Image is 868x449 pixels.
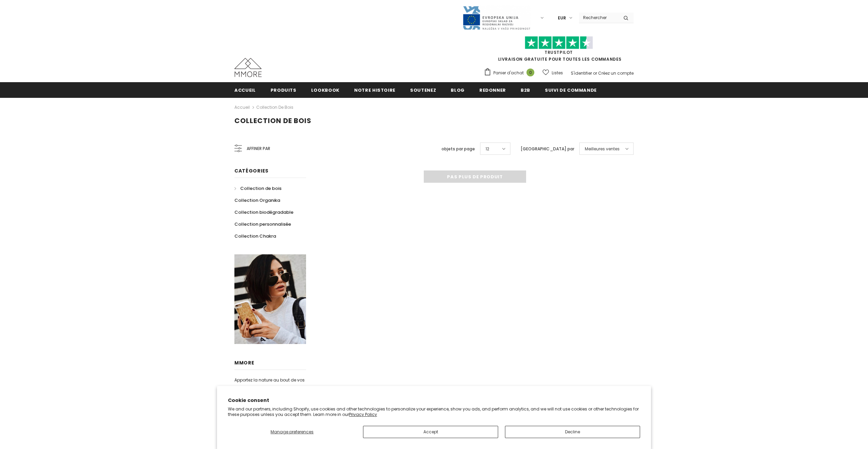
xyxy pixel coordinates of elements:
h2: Cookie consent [228,397,640,404]
span: Collection Chakra [234,233,276,239]
span: soutenez [410,87,436,93]
a: Blog [451,82,465,98]
a: Privacy Policy [349,411,377,417]
a: TrustPilot [545,49,573,55]
span: Affiner par [247,145,270,152]
img: Cas MMORE [234,58,262,77]
a: soutenez [410,82,436,98]
a: Créez un compte [598,70,634,76]
a: S'identifier [571,70,592,76]
a: Collection de bois [256,104,293,110]
span: Notre histoire [354,87,395,93]
button: Manage preferences [228,426,356,438]
a: Notre histoire [354,82,395,98]
span: Collection de bois [240,185,281,192]
a: Lookbook [311,82,339,98]
input: Search Site [579,13,618,23]
label: objets par page [442,146,475,152]
span: Produits [271,87,296,93]
a: Collection biodégradable [234,206,293,218]
a: Javni Razpis [462,15,531,20]
span: LIVRAISON GRATUITE POUR TOUTES LES COMMANDES [484,39,634,62]
span: Manage preferences [271,429,314,435]
a: Listes [542,67,563,79]
span: Catégories [234,167,269,174]
img: Javni Razpis [462,5,531,30]
button: Decline [505,426,640,438]
span: Listes [552,70,563,76]
span: Collection de bois [234,116,312,125]
p: We and our partners, including Shopify, use cookies and other technologies to personalize your ex... [228,406,640,417]
img: Faites confiance aux étoiles pilotes [525,36,593,49]
a: Collection personnalisée [234,218,291,230]
label: [GEOGRAPHIC_DATA] par [521,146,574,152]
span: 12 [486,146,489,152]
span: Blog [451,87,465,93]
a: Collection Chakra [234,230,276,242]
span: or [593,70,597,76]
span: B2B [521,87,530,93]
a: Collection de bois [234,182,281,194]
span: Collection biodégradable [234,209,293,215]
a: Suivi de commande [545,82,597,98]
a: B2B [521,82,530,98]
button: Accept [363,426,498,438]
span: Panier d'achat [493,70,524,76]
span: MMORE [234,359,255,366]
span: Collection personnalisée [234,221,291,227]
a: Accueil [234,103,250,111]
span: Lookbook [311,87,339,93]
a: Produits [271,82,296,98]
a: Accueil [234,82,256,98]
span: Accueil [234,87,256,93]
span: Redonner [479,87,506,93]
span: 0 [526,69,534,76]
a: Panier d'achat 0 [484,68,538,78]
span: Collection Organika [234,197,280,204]
a: Collection Organika [234,194,280,206]
span: EUR [558,15,566,21]
span: Suivi de commande [545,87,597,93]
span: Meilleures ventes [585,146,620,152]
a: Redonner [479,82,506,98]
